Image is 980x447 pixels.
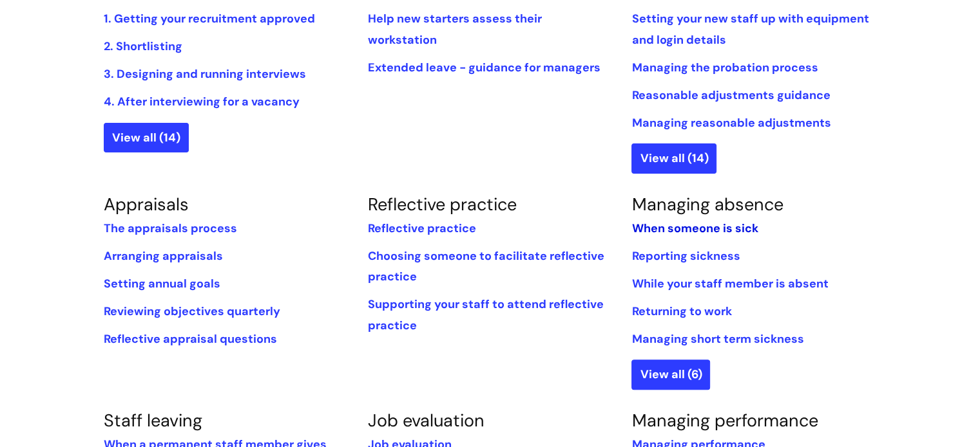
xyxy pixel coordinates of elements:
a: Reviewing objectives quarterly [104,304,280,319]
a: Reflective practice [367,193,516,215]
a: Returning to work [631,304,731,319]
a: Extended leave - guidance for managers [367,60,600,75]
a: Reasonable adjustments guidance [631,87,830,103]
a: While‌ ‌your‌ ‌staff‌ ‌member‌ ‌is‌ ‌absent‌ [631,276,828,291]
a: Reflective appraisal questions [104,331,277,347]
a: Reflective practice [367,221,476,236]
a: 4. After interviewing for a vacancy [104,94,300,109]
a: Job evaluation [367,409,484,432]
a: View all (6) [631,360,710,389]
a: Setting annual goals [104,276,220,291]
a: 1. Getting your recruitment approved [104,11,315,26]
a: 3. Designing and running interviews [104,66,306,82]
a: The appraisals process [104,221,237,236]
a: When someone is sick [631,221,758,236]
a: View all (14) [104,123,189,152]
a: Setting your new staff up with equipment and login details [631,11,869,47]
a: Managing short term sickness [631,331,803,347]
a: Appraisals [104,193,189,215]
a: Managing the probation process [631,60,818,75]
a: View all (14) [631,143,716,173]
a: Help new starters assess their workstation [367,11,541,47]
a: Reporting sickness [631,248,740,264]
a: Staff leaving [104,409,202,432]
a: Managing reasonable adjustments [631,115,831,131]
a: Arranging appraisals [104,248,223,264]
a: Supporting your staff to attend reflective practice [367,296,603,333]
a: 2. Shortlisting [104,39,182,54]
a: Managing performance [631,409,818,432]
a: Choosing someone to facilitate reflective practice [367,248,604,284]
a: Managing absence [631,193,783,215]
